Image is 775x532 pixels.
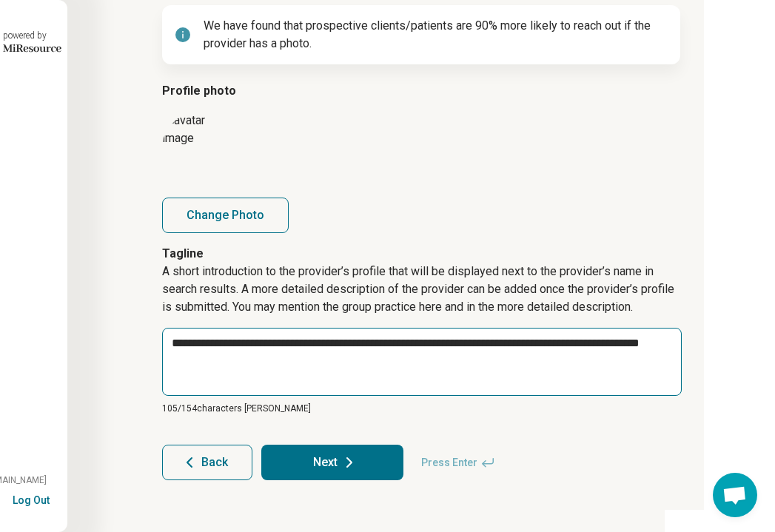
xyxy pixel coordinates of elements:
button: Back [162,445,252,480]
p: We have found that prospective clients/patients are 90% more likely to reach out if the provider ... [204,17,668,53]
button: Next [261,445,403,480]
div: Open chat [713,473,757,517]
div: powered by [3,29,61,42]
p: Tagline [162,245,680,263]
button: Log Out [13,493,50,505]
img: avatar image [162,112,236,186]
p: 105/ 154 characters [PERSON_NAME] [162,402,680,415]
legend: Profile photo [162,82,680,100]
p: A short introduction to the provider’s profile that will be displayed next to the provider’s name... [162,263,680,328]
span: Press Enter [412,445,504,480]
span: Back [201,457,228,468]
button: Change Photo [162,198,289,233]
